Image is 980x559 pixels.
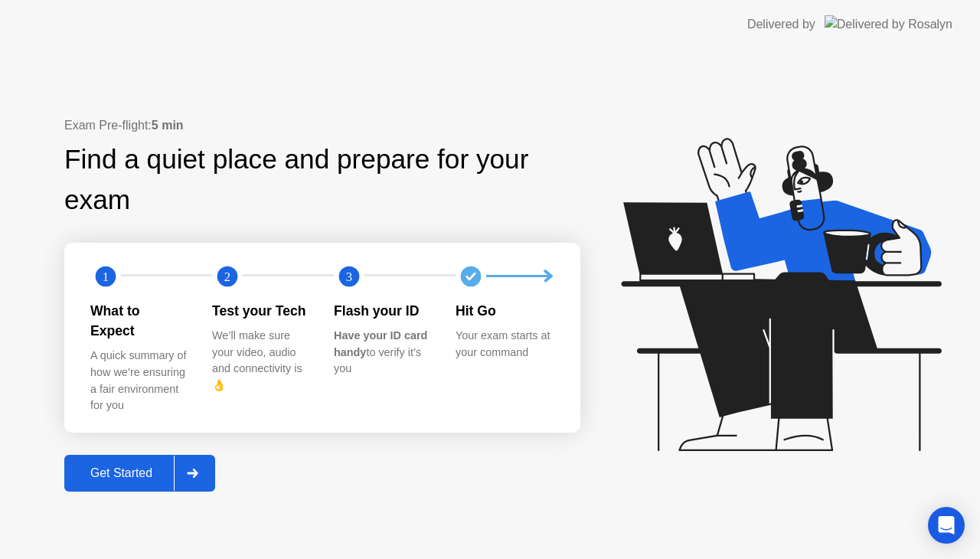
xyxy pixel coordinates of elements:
b: Have your ID card handy [334,329,427,358]
div: Hit Go [456,301,553,321]
button: Get Started [64,455,215,492]
div: Open Intercom Messenger [928,507,965,544]
text: 3 [346,269,352,283]
div: Exam Pre-flight: [64,116,580,135]
div: Find a quiet place and prepare for your exam [64,139,580,221]
text: 1 [103,269,109,283]
img: Delivered by Rosalyn [825,15,952,33]
div: Delivered by [747,15,815,34]
div: We’ll make sure your video, audio and connectivity is 👌 [212,328,309,394]
div: to verify it’s you [334,328,431,378]
div: A quick summary of how we’re ensuring a fair environment for you [90,348,188,414]
div: Your exam starts at your command [456,328,553,361]
b: 5 min [152,119,184,132]
div: What to Expect [90,301,188,342]
div: Flash your ID [334,301,431,321]
text: 2 [224,269,230,283]
div: Get Started [69,466,174,480]
div: Test your Tech [212,301,309,321]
